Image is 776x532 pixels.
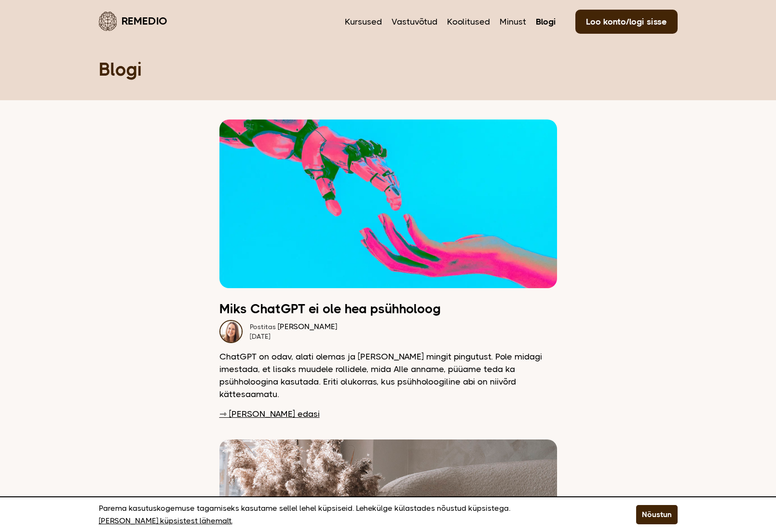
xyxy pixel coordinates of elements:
[250,322,337,332] div: [PERSON_NAME]
[99,58,678,81] h1: Blogi
[219,120,557,288] img: Inimese ja roboti käsi kokku puutumas
[536,15,556,28] a: Blogi
[392,15,437,28] a: Vastuvõtud
[99,10,167,32] a: Remedio
[575,10,678,34] a: Loo konto/logi sisse
[219,350,557,400] p: ChatGPT on odav, alati olemas ja [PERSON_NAME] mingit pingutust. Pole midagi imestada, et lisaks ...
[447,15,490,28] a: Koolitused
[636,505,678,524] button: Nõustun
[250,332,337,341] div: [DATE]
[99,515,232,527] a: [PERSON_NAME] küpsistest lähemalt.
[99,12,117,31] img: Remedio logo
[219,303,557,315] h2: Miks ChatGPT ei ole hea psühholoog
[500,15,526,28] a: Minust
[219,320,243,343] img: Dagmar naeratamas
[219,408,320,420] a: ⇾ [PERSON_NAME] edasi
[99,502,612,527] p: Parema kasutuskogemuse tagamiseks kasutame sellel lehel küpsiseid. Lehekülge külastades nõustud k...
[345,15,382,28] a: Kursused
